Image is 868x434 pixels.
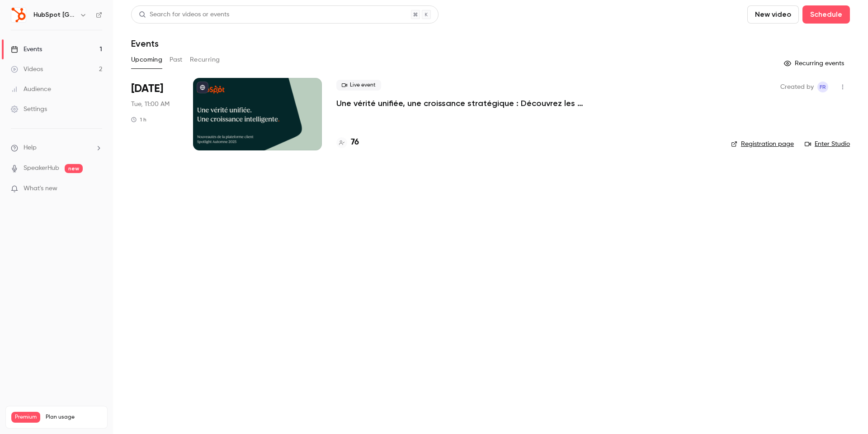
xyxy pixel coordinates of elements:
[336,98,608,109] a: Une vérité unifiée, une croissance stratégique : Découvrez les nouveautés du Spotlight - Automne ...
[820,82,826,92] span: fR
[33,10,76,19] h6: HubSpot [GEOGRAPHIC_DATA]
[170,53,183,67] button: Past
[131,78,179,150] div: Oct 7 Tue, 11:00 AM (Europe/Paris)
[11,8,26,22] img: HubSpot France
[91,185,102,193] iframe: Noticeable Trigger
[731,140,794,149] a: Registration page
[131,100,170,109] span: Tue, 11:00 AM
[336,136,359,149] a: 76
[11,65,43,74] div: Videos
[11,143,102,153] li: help-dropdown-opener
[780,56,850,71] button: Recurring events
[11,105,47,114] div: Settings
[131,53,162,67] button: Upcoming
[805,140,850,149] a: Enter Studio
[351,136,359,149] h4: 76
[336,80,381,91] span: Live event
[131,38,159,49] h1: Events
[817,82,828,92] span: fabien Rabusseau
[190,53,220,67] button: Recurring
[131,82,163,96] span: [DATE]
[139,10,229,19] div: Search for videos or events
[24,143,37,153] span: Help
[65,164,83,173] span: new
[24,184,57,193] span: What's new
[11,85,51,94] div: Audience
[24,164,59,173] a: SpeakerHub
[780,82,814,92] span: Created by
[802,5,850,24] button: Schedule
[46,414,102,421] span: Plan usage
[131,116,146,123] div: 1 h
[11,45,42,54] div: Events
[11,412,40,423] span: Premium
[747,5,799,24] button: New video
